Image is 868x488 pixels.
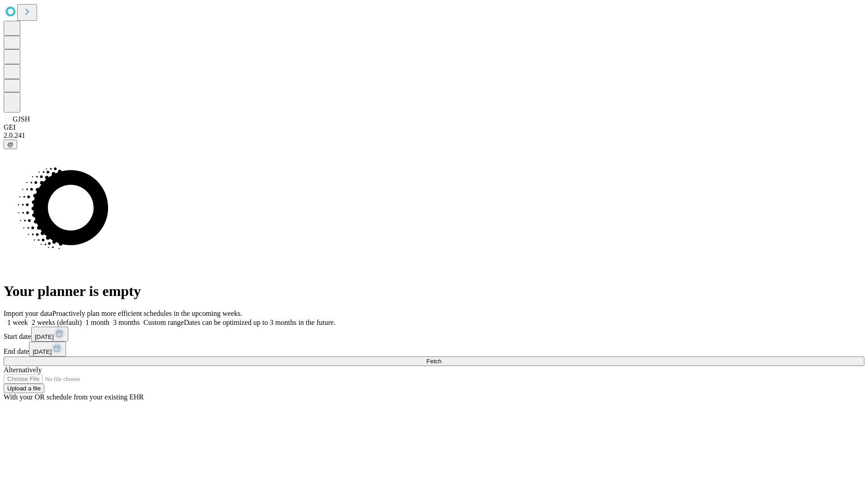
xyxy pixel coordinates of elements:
button: Fetch [4,357,864,366]
div: 2.0.241 [4,131,864,140]
div: End date [4,342,864,357]
button: Upload a file [4,384,44,393]
h1: Your planner is empty [4,283,864,300]
span: Fetch [426,358,441,365]
span: 2 weeks (default) [32,319,82,326]
span: Import your data [4,310,52,317]
span: 1 month [85,319,109,326]
span: [DATE] [33,348,52,355]
span: @ [7,141,14,148]
span: Custom range [143,319,184,326]
span: [DATE] [35,333,54,340]
span: Dates can be optimized up to 3 months in the future. [184,319,335,326]
span: With your OR schedule from your existing EHR [4,393,144,401]
div: Start date [4,327,864,342]
button: [DATE] [31,327,68,342]
span: GJSH [13,115,30,123]
span: Proactively plan more efficient schedules in the upcoming weeks. [52,310,242,317]
button: [DATE] [29,342,66,357]
button: @ [4,140,17,149]
span: Alternatively [4,366,42,374]
div: GEI [4,123,864,131]
span: 3 months [113,319,140,326]
span: 1 week [7,319,28,326]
